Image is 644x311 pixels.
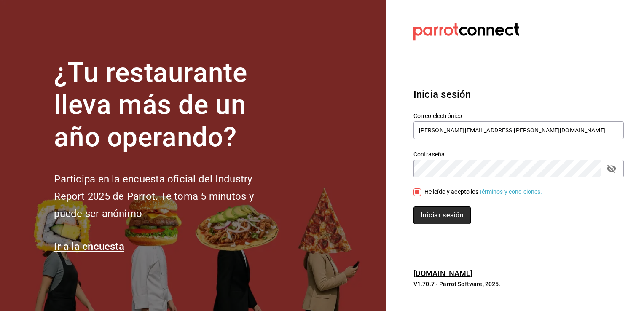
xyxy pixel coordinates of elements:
a: Términos y condiciones. [479,188,542,195]
input: Ingresa tu correo electrónico [413,121,624,139]
h3: Inicia sesión [413,87,624,102]
button: Iniciar sesión [413,206,471,224]
label: Correo electrónico [413,113,624,118]
a: [DOMAIN_NAME] [413,269,473,278]
label: Contraseña [413,151,624,157]
h2: Participa en la encuesta oficial del Industry Report 2025 de Parrot. Te toma 5 minutos y puede se... [54,171,282,222]
h1: ¿Tu restaurante lleva más de un año operando? [54,57,282,154]
a: Ir a la encuesta [54,241,124,252]
button: passwordField [604,161,619,176]
div: He leído y acepto los [424,188,542,196]
p: V1.70.7 - Parrot Software, 2025. [413,280,624,288]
